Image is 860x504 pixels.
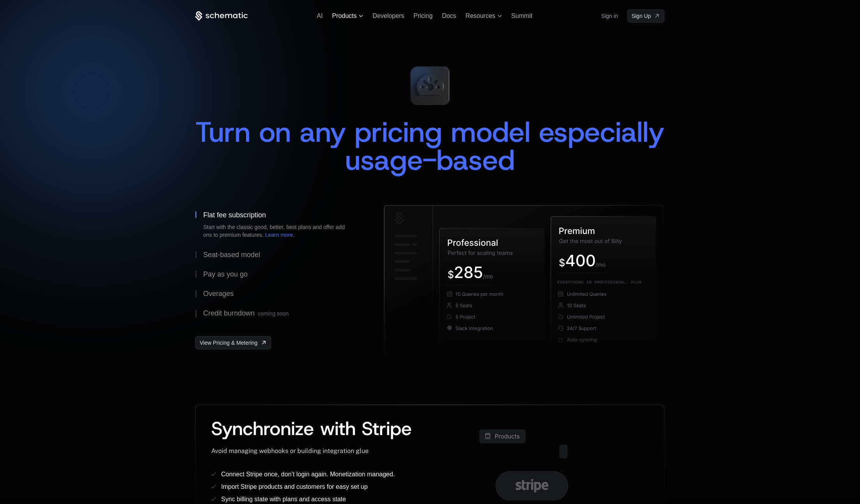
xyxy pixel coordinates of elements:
div: Seat-based model [203,251,260,258]
button: Overages [195,284,359,303]
button: Credit burndowncoming soon [195,303,359,324]
g: 400 [566,255,595,266]
div: Pay as you go [203,271,247,278]
span: Resources [466,12,495,19]
div: Flat fee subscription [203,211,266,219]
span: Sync billing state with plans and access state [221,496,346,502]
button: Pay as you go [195,264,359,284]
a: Pricing [413,12,433,19]
a: Docs [442,12,456,19]
span: Import Stripe products and customers for easy set up [221,483,367,490]
a: [object Object],[object Object] [195,336,271,349]
span: coming soon [258,310,289,317]
a: Sign in [601,10,618,22]
a: Developers [373,12,404,19]
a: [object Object] [627,9,665,23]
span: Sign Up [632,12,651,20]
span: Synchronize with Stripe [211,416,412,441]
span: View Pricing & Metering [200,339,257,347]
button: Flat fee subscriptionStart with the classic good, better, best plans and offer add ons to premium... [195,205,359,245]
span: Products [332,12,357,19]
span: Turn on any pricing model especially usage-based [195,113,673,179]
a: AI [317,12,323,19]
button: Seat-based model [195,245,359,264]
a: Summit [511,12,532,19]
div: Start with the classic good, better, best plans and offer add ons to premium features. . [203,223,351,239]
span: Avoid managing webhooks or building integration glue [211,447,369,455]
a: Learn more [265,232,293,238]
div: Credit burndown [203,310,288,317]
g: 285 [455,266,482,278]
span: Connect Stripe once, don’t login again. Monetization managed. [221,471,395,478]
div: Overages [203,290,233,297]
